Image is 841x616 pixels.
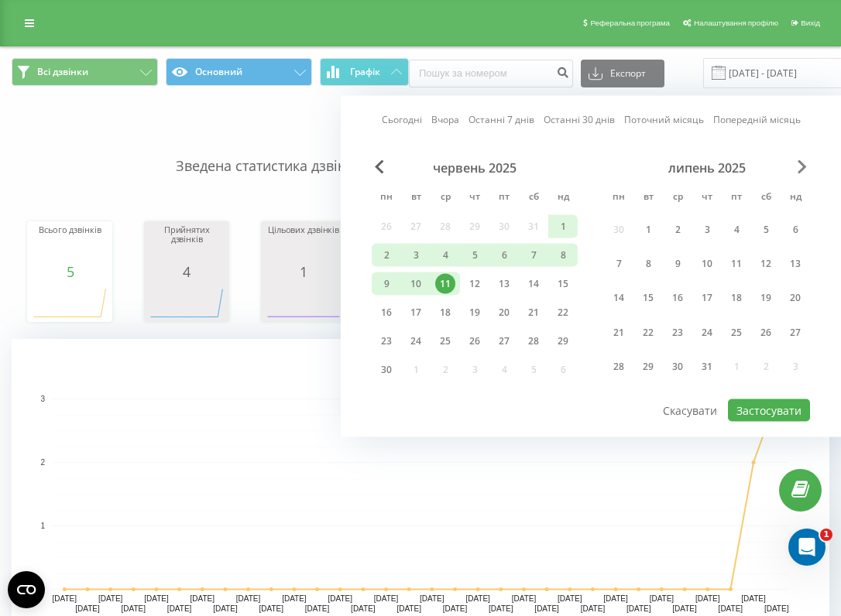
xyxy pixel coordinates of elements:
[668,288,688,308] div: 16
[519,272,548,296] div: сб 14 черв 2025 р.
[553,303,573,323] div: 22
[784,187,807,210] abbr: неділя
[328,594,352,603] text: [DATE]
[604,160,810,176] div: липень 2025
[435,331,455,351] div: 25
[751,215,781,244] div: сб 5 лип 2025 р.
[672,604,697,613] text: [DATE]
[396,604,421,613] text: [DATE]
[604,352,633,381] div: пн 28 лип 2025 р.
[534,604,559,613] text: [DATE]
[548,244,578,267] div: нд 8 черв 2025 р.
[692,352,722,381] div: чт 31 лип 2025 р.
[431,112,459,127] a: Вчора
[820,529,832,541] span: 1
[638,357,658,377] div: 29
[409,60,573,87] input: Пошук за номером
[494,245,514,265] div: 6
[798,160,807,174] span: Next Month
[668,357,688,377] div: 30
[692,318,722,347] div: чт 24 лип 2025 р.
[519,244,548,267] div: сб 7 черв 2025 р.
[31,279,108,326] svg: A chart.
[8,571,45,608] button: Open CMP widget
[697,219,717,239] div: 3
[375,160,384,174] span: Previous Month
[435,245,455,265] div: 4
[695,187,719,210] abbr: четвер
[376,360,396,380] div: 30
[781,318,810,347] div: нд 27 лип 2025 р.
[406,303,426,323] div: 17
[548,301,578,324] div: нд 22 черв 2025 р.
[553,245,573,265] div: 8
[558,594,582,603] text: [DATE]
[465,245,485,265] div: 5
[751,249,781,278] div: сб 12 лип 2025 р.
[144,594,169,603] text: [DATE]
[519,301,548,324] div: сб 21 черв 2025 р.
[697,288,717,308] div: 17
[633,249,663,278] div: вт 8 лип 2025 р.
[638,219,658,239] div: 1
[668,219,688,239] div: 2
[553,331,573,351] div: 29
[167,604,192,613] text: [DATE]
[40,522,45,530] text: 1
[148,279,225,326] svg: A chart.
[668,322,688,342] div: 23
[604,283,633,312] div: пн 14 лип 2025 р.
[638,322,658,342] div: 22
[751,318,781,347] div: сб 26 лип 2025 р.
[523,274,544,294] div: 14
[350,67,380,77] span: Графік
[781,215,810,244] div: нд 6 лип 2025 р.
[372,301,401,324] div: пн 16 черв 2025 р.
[259,604,283,613] text: [DATE]
[695,594,720,603] text: [DATE]
[697,322,717,342] div: 24
[633,215,663,244] div: вт 1 лип 2025 р.
[692,249,722,278] div: чт 10 лип 2025 р.
[725,187,748,210] abbr: п’ятниця
[372,272,401,296] div: пн 9 черв 2025 р.
[265,225,342,264] div: Цільових дзвінків
[604,318,633,347] div: пн 21 лип 2025 р.
[523,303,544,323] div: 21
[12,125,829,176] p: Зведена статистика дзвінків за вказаними фільтрами за обраний період
[668,254,688,274] div: 9
[265,264,342,279] div: 1
[764,604,789,613] text: [DATE]
[722,318,751,347] div: пт 25 лип 2025 р.
[465,331,485,351] div: 26
[785,288,805,308] div: 20
[420,594,445,603] text: [DATE]
[351,604,376,613] text: [DATE]
[713,112,801,127] a: Попередній місяць
[785,219,805,239] div: 6
[728,399,810,422] button: Застосувати
[460,301,489,324] div: чт 19 черв 2025 р.
[523,245,544,265] div: 7
[607,187,630,210] abbr: понеділок
[148,264,225,279] div: 4
[581,60,664,87] button: Експорт
[31,264,108,279] div: 5
[609,357,629,377] div: 28
[265,279,342,326] svg: A chart.
[282,594,307,603] text: [DATE]
[548,330,578,353] div: нд 29 черв 2025 р.
[493,187,516,210] abbr: п’ятниця
[372,358,401,382] div: пн 30 черв 2025 р.
[692,283,722,312] div: чт 17 лип 2025 р.
[374,594,399,603] text: [DATE]
[663,249,692,278] div: ср 9 лип 2025 р.
[40,458,45,467] text: 2
[375,187,398,210] abbr: понеділок
[726,254,747,274] div: 11
[548,215,578,238] div: нд 1 черв 2025 р.
[756,322,776,342] div: 26
[494,331,514,351] div: 27
[401,272,431,296] div: вт 10 черв 2025 р.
